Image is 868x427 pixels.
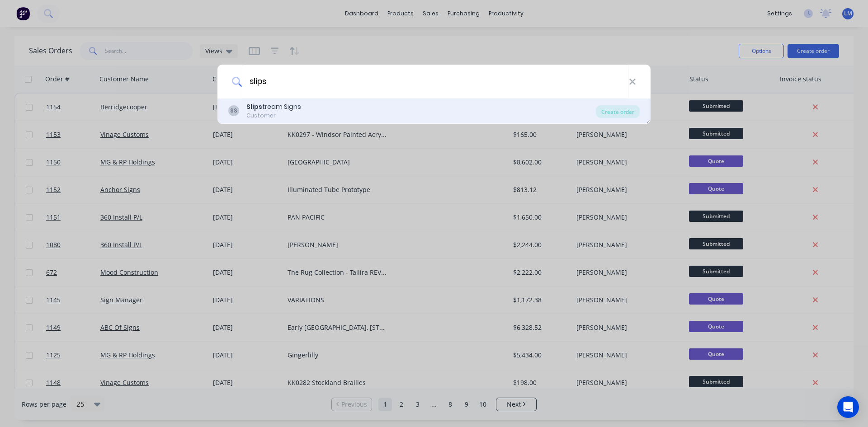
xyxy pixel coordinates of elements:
[246,102,301,112] div: tream Signs
[596,105,640,118] div: Create order
[246,102,262,111] b: Slips
[242,65,629,99] input: Enter a customer name to create a new order...
[837,396,859,418] div: Open Intercom Messenger
[228,105,239,116] div: SS
[246,112,301,120] div: Customer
